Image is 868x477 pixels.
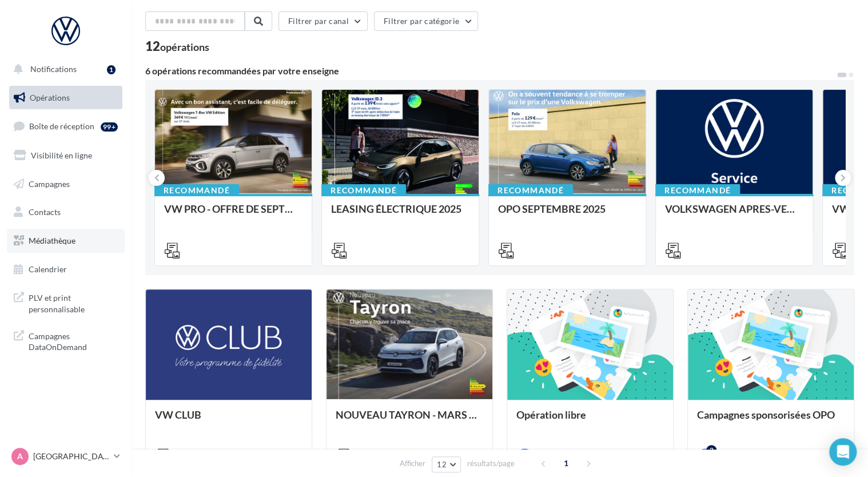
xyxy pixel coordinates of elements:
div: 12 [145,40,209,53]
div: Recommandé [154,184,239,197]
span: 12 [437,460,447,469]
p: [GEOGRAPHIC_DATA] [33,451,109,462]
button: Notifications 1 [7,57,120,81]
a: Calendrier [7,257,125,281]
span: Campagnes [29,178,70,188]
div: LEASING ÉLECTRIQUE 2025 [331,203,469,226]
span: Notifications [30,64,77,74]
div: Recommandé [655,184,740,197]
span: Médiathèque [29,236,75,245]
div: Opération libre [516,409,664,432]
div: 6 opérations recommandées par votre enseigne [145,66,836,75]
a: Boîte de réception99+ [7,114,125,138]
div: Recommandé [488,184,573,197]
span: Visibilité en ligne [31,150,92,160]
a: Médiathèque [7,229,125,253]
a: Contacts [7,200,125,224]
a: Campagnes DataOnDemand [7,324,125,357]
button: Filtrer par canal [278,11,368,31]
span: Campagnes DataOnDemand [29,328,118,353]
span: PLV et print personnalisable [29,290,118,315]
button: 12 [432,456,461,472]
a: A [GEOGRAPHIC_DATA] [9,446,122,467]
div: Campagnes sponsorisées OPO [697,409,845,432]
a: Opérations [7,86,125,110]
span: 1 [557,454,575,472]
a: Campagnes [7,172,125,196]
span: Afficher [400,458,425,469]
span: Opérations [30,93,70,102]
div: Open Intercom Messenger [829,438,857,466]
div: 1 [107,65,116,74]
span: Contacts [29,207,61,217]
div: VW PRO - OFFRE DE SEPTEMBRE 25 [164,203,302,226]
div: VW CLUB [155,409,302,432]
span: A [17,451,23,462]
div: 99+ [101,122,118,132]
div: OPO SEPTEMBRE 2025 [498,203,636,226]
a: PLV et print personnalisable [7,285,125,319]
span: Calendrier [29,264,67,274]
span: résultats/page [467,458,515,469]
div: NOUVEAU TAYRON - MARS 2025 [336,409,483,432]
div: opérations [160,42,209,52]
div: VOLKSWAGEN APRES-VENTE [665,203,803,226]
div: 2 [706,445,716,455]
a: Visibilité en ligne [7,144,125,168]
button: Filtrer par catégorie [374,11,478,31]
span: Boîte de réception [29,121,94,131]
div: Recommandé [321,184,406,197]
